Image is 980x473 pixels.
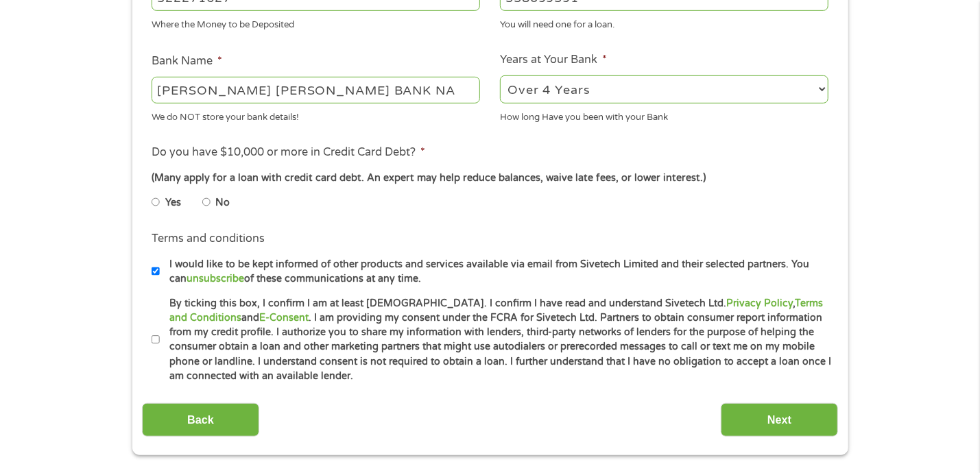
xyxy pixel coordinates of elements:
a: E-Consent [259,312,309,324]
div: We do NOT store your bank details! [152,106,480,124]
a: unsubscribe [187,273,244,284]
label: Do you have $10,000 or more in Credit Card Debt? [152,145,425,160]
label: Yes [165,195,181,210]
label: Years at Your Bank [500,53,607,67]
div: (Many apply for a loan with credit card debt. An expert may help reduce balances, waive late fees... [152,171,828,186]
div: You will need one for a loan. [500,14,828,32]
input: Next [721,403,838,437]
a: Terms and Conditions [169,298,823,324]
label: By ticking this box, I confirm I am at least [DEMOGRAPHIC_DATA]. I confirm I have read and unders... [160,296,833,384]
a: Privacy Policy [726,298,793,309]
label: Bank Name [152,54,222,69]
input: Back [142,403,259,437]
label: No [215,195,230,210]
label: Terms and conditions [152,232,265,246]
div: Where the Money to be Deposited [152,14,480,32]
div: How long Have you been with your Bank [500,106,828,124]
label: I would like to be kept informed of other products and services available via email from Sivetech... [160,257,833,287]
